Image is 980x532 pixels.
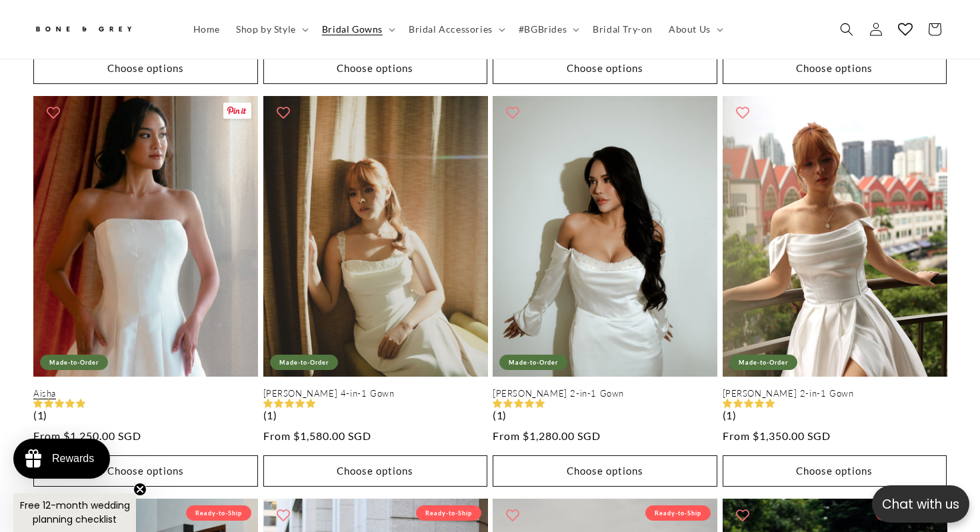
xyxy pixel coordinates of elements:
[661,15,729,43] summary: About Us
[33,19,133,41] img: Bone and Grey Bridal
[493,388,717,399] a: [PERSON_NAME] 2-in-1 Gown
[723,388,947,399] a: [PERSON_NAME] 2-in-1 Gown
[270,502,297,529] button: Add to wishlist
[263,455,488,487] button: Choose options
[185,15,228,43] a: Home
[723,53,947,84] button: Choose options
[314,15,401,43] summary: Bridal Gowns
[585,15,661,43] a: Bridal Try-on
[723,455,947,487] button: Choose options
[832,15,861,44] summary: Search
[493,455,717,487] button: Choose options
[593,23,653,35] span: Bridal Try-on
[33,388,258,399] a: Aisha
[499,502,526,529] button: Add to wishlist
[872,485,969,523] button: Open chatbox
[263,53,488,84] button: Choose options
[322,23,383,35] span: Bridal Gowns
[729,99,756,126] button: Add to wishlist
[33,53,258,84] button: Choose options
[511,15,585,43] summary: #BGBrides
[52,453,94,465] div: Rewards
[499,99,526,126] button: Add to wishlist
[193,23,220,35] span: Home
[20,499,130,526] span: Free 12-month wedding planning checklist
[872,495,969,514] p: Chat with us
[228,15,314,43] summary: Shop by Style
[729,502,756,529] button: Add to wishlist
[13,493,136,532] div: Free 12-month wedding planning checklistClose teaser
[263,388,488,399] a: [PERSON_NAME] 4-in-1 Gown
[493,53,717,84] button: Choose options
[401,15,511,43] summary: Bridal Accessories
[519,23,567,35] span: #BGBrides
[33,455,258,487] button: Choose options
[133,483,147,496] button: Close teaser
[409,23,493,35] span: Bridal Accessories
[669,23,711,35] span: About Us
[29,13,172,45] a: Bone and Grey Bridal
[236,23,296,35] span: Shop by Style
[270,99,297,126] button: Add to wishlist
[40,99,67,126] button: Add to wishlist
